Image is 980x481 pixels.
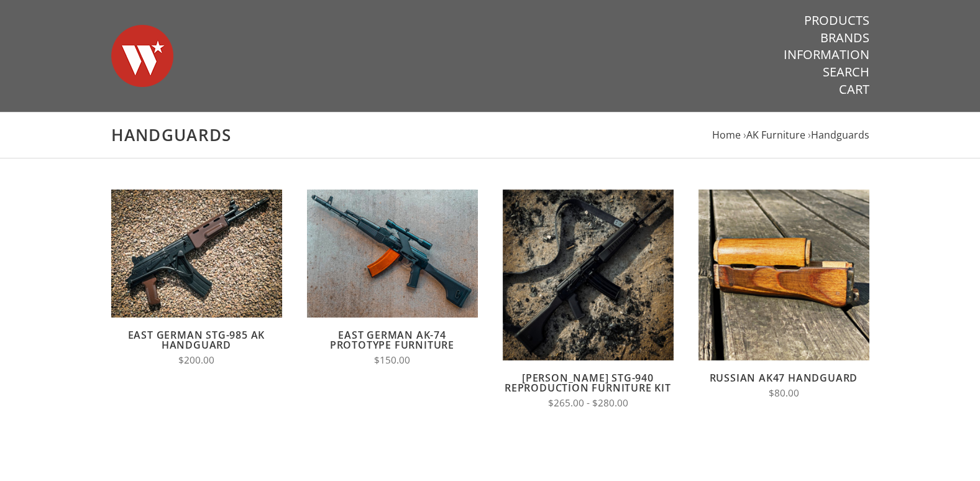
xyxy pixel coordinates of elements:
span: $150.00 [374,354,410,367]
img: Warsaw Wood Co. [111,12,173,99]
img: Russian AK47 Handguard [698,190,869,360]
a: East German STG-985 AK Handguard [128,328,265,352]
span: $265.00 - $280.00 [548,396,628,410]
a: Products [804,12,869,29]
a: Information [784,47,869,63]
img: East German STG-985 AK Handguard [111,190,282,318]
a: Brands [820,30,869,46]
a: [PERSON_NAME] STG-940 Reproduction Furniture Kit [505,371,671,395]
h1: Handguards [111,125,869,145]
li: › [743,127,805,144]
img: East German AK-74 Prototype Furniture [307,190,478,318]
a: Russian AK47 Handguard [710,371,858,385]
a: Handguards [811,128,869,142]
a: East German AK-74 Prototype Furniture [330,328,454,352]
a: Search [823,64,869,80]
a: Cart [839,81,869,98]
li: › [808,127,869,144]
span: $80.00 [769,387,799,400]
span: $200.00 [178,354,214,367]
img: Wieger STG-940 Reproduction Furniture Kit [503,190,674,360]
a: AK Furniture [746,128,805,142]
a: Home [712,128,741,142]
